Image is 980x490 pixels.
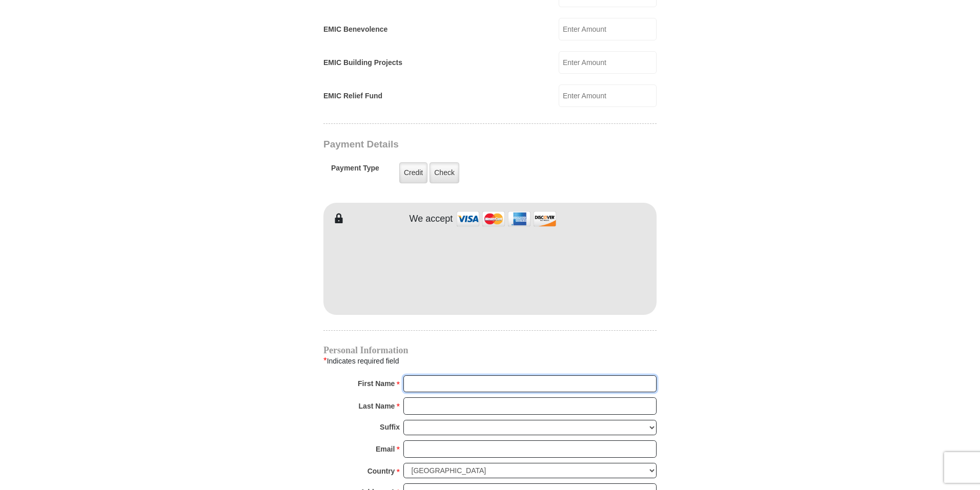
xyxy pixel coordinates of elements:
label: EMIC Relief Fund [323,91,382,101]
h4: We accept [410,214,453,225]
strong: Email [376,442,395,456]
strong: Last Name [359,399,395,413]
label: EMIC Building Projects [323,57,402,68]
input: Enter Amount [559,51,657,74]
input: Enter Amount [559,84,657,107]
h4: Personal Information [323,346,657,354]
strong: First Name [358,376,395,391]
strong: Suffix [380,420,400,434]
label: Check [430,162,459,183]
strong: Country [367,464,395,478]
label: EMIC Benevolence [323,24,387,35]
input: Enter Amount [559,18,657,40]
img: credit cards accepted [455,208,558,230]
h3: Payment Details [323,139,585,151]
div: Indicates required field [323,354,657,368]
label: Credit [399,162,427,183]
h5: Payment Type [331,164,379,178]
